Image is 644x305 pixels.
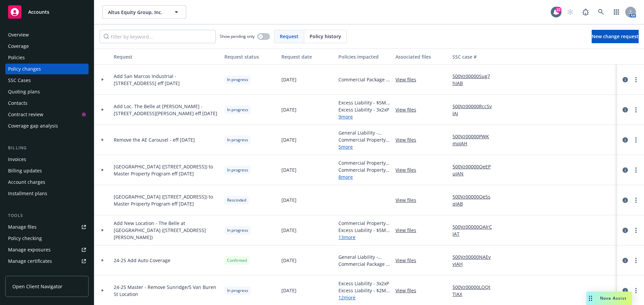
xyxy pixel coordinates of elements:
[338,220,390,227] span: Commercial Property - [GEOGRAPHIC_DATA]
[5,154,89,165] a: Invoices
[563,5,577,19] a: Start snowing
[5,75,89,86] a: SSC Cases
[281,53,333,60] div: Request date
[586,292,595,305] div: Drag to move
[338,166,390,173] span: Commercial Property - $20M xs $30M
[281,166,297,173] span: [DATE]
[5,256,89,266] a: Manage certificates
[8,188,47,199] div: Installment plans
[114,73,219,87] span: Add San Marcos Industrial - [STREET_ADDRESS] eff [DATE]
[114,193,219,207] span: [GEOGRAPHIC_DATA] ([STREET_ADDRESS]) to Master Property Program eff [DATE]
[632,256,640,264] a: more
[8,86,40,97] div: Quoting plans
[632,226,640,234] a: more
[632,166,640,174] a: more
[621,256,629,264] a: circleInformation
[632,136,640,144] a: more
[281,287,297,294] span: [DATE]
[452,133,497,147] a: 500Vz00000PWKmoIAH
[108,9,166,16] span: Altus Equity Group, Inc.
[8,256,52,266] div: Manage certificates
[8,109,43,120] div: Contract review
[5,244,89,255] a: Manage exposures
[395,166,422,173] a: View files
[5,233,89,244] a: Policy checking
[338,173,390,180] a: 8 more
[450,49,500,65] button: SSC case #
[395,76,422,83] a: View files
[5,98,89,108] a: Contacts
[338,287,390,294] span: Excess Liability - $2M xs P
[579,5,592,19] a: Report a Bug
[12,283,62,290] span: Open Client Navigator
[5,222,89,232] a: Manage files
[594,5,608,19] a: Search
[222,49,279,65] button: Request status
[8,75,31,86] div: SSC Cases
[111,49,222,65] button: Request
[94,155,111,185] div: Toggle Row Expanded
[114,53,219,60] div: Request
[395,53,447,60] div: Associated files
[5,165,89,176] a: Billing updates
[632,106,640,114] a: more
[338,253,390,260] span: General Liability - Master
[5,109,89,120] a: Contract review
[452,103,497,117] a: 500Vz00000RccSvIAJ
[5,177,89,187] a: Account charges
[452,253,497,268] a: 500Vz00000NAEvyIAH
[5,41,89,52] a: Coverage
[452,193,497,207] a: 500Vz00000Oe5sqIAB
[338,260,390,268] span: Commercial Package - Prop & GL - Commercial Only
[8,177,45,187] div: Account charges
[281,136,297,143] span: [DATE]
[94,245,111,276] div: Toggle Row Expanded
[227,167,248,173] span: In progress
[8,244,51,255] div: Manage exposures
[338,234,390,241] a: 13 more
[5,145,89,151] div: Billing
[281,106,297,113] span: [DATE]
[5,121,89,131] a: Coverage gap analysis
[621,287,629,295] a: circleInformation
[395,257,422,264] a: View files
[5,212,89,219] div: Tools
[338,294,390,301] a: 12 more
[227,257,247,263] span: Confirmed
[220,33,255,39] span: Show pending only
[395,227,422,234] a: View files
[94,95,111,125] div: Toggle Row Expanded
[227,288,248,294] span: In progress
[224,53,276,60] div: Request status
[227,197,246,203] span: Rescinded
[94,125,111,155] div: Toggle Row Expanded
[338,227,390,234] span: Excess Liability - $5M xs $5M (XC1CU00074-241)
[338,113,390,120] a: 9 more
[114,163,219,177] span: [GEOGRAPHIC_DATA] ([STREET_ADDRESS]) to Master Property Program eff [DATE]
[94,215,111,245] div: Toggle Row Expanded
[621,106,629,114] a: circleInformation
[632,76,640,84] a: more
[338,76,390,83] span: Commercial Package - Prop & GL - Commercial Only
[632,196,640,204] a: more
[338,106,390,113] span: Excess Liability - 3x2xP
[338,280,390,287] span: Excess Liability - 3x2xP
[310,33,341,40] span: Policy history
[227,77,248,83] span: In progress
[452,73,497,87] a: 500Vz00000Sug7hIAB
[610,5,623,19] a: Switch app
[227,137,248,143] span: In progress
[100,30,216,43] input: Filter by keyword...
[114,284,219,298] span: 24-25 Master - Remove Sunridge/S Van Buren St Location
[5,29,89,40] a: Overview
[28,9,49,15] span: Accounts
[8,267,42,278] div: Manage claims
[8,165,42,176] div: Billing updates
[5,3,89,21] a: Accounts
[452,223,497,237] a: 500Vz00000OAlrCIAT
[555,7,561,13] div: 22
[279,49,336,65] button: Request date
[114,136,195,143] span: Remove the AE Carousel - eff [DATE]
[114,257,170,264] span: 24-25 Add Auto Coverage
